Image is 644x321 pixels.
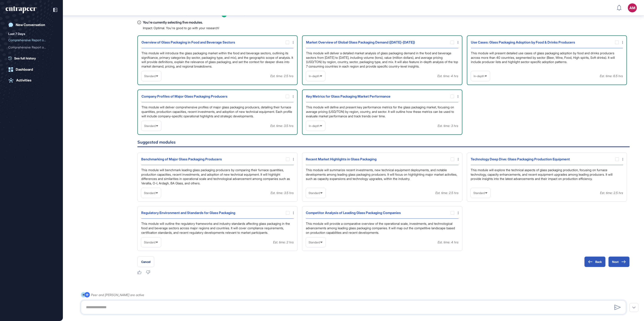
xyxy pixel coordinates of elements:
p: Impact: Optimal. You're good to go with your research! [143,26,219,30]
span: See full history [14,56,36,61]
div: This module will summarize recent investments, new technical equipment deployments, and notable d... [306,168,458,185]
div: Benchmarking of Major Glass Packaging Producers [141,156,222,162]
div: Technology Deep Dive: Glass Packaging Production Equipment [471,156,570,162]
div: This module will deliver comprehensive profiles of major glass packaging producers, detailing the... [141,105,293,118]
div: This module will define and present key performance metrics for the glass packaging market, focus... [306,105,458,118]
span: Standard [473,191,485,195]
div: Est. time: 2 hrs [273,239,294,245]
span: In-depth [474,74,484,78]
div: Dashboard [16,68,33,72]
div: Competitor Analysis of Leading Glass Packaging Companies [306,210,401,216]
a: Activities [6,76,57,85]
span: In-depth [309,74,320,78]
div: Comprehensive Report on R... [8,37,51,44]
div: entrapeer-logo [6,6,36,13]
a: See full history [8,56,57,61]
div: New Conversation [16,23,45,27]
span: You're currently selecting five modules. [143,20,203,25]
div: Est. time: 3.5 hrs [271,190,294,196]
span: Standard [144,74,156,78]
div: Est. time: 2.5 hrs [435,190,459,196]
button: Back [584,256,606,267]
button: Next [608,256,630,267]
div: Est. time: 3 hrs [438,123,458,129]
span: In-depth [309,124,320,128]
button: Cancel [137,256,154,267]
div: Est. time: 2.5 hrs [600,190,623,196]
div: This module will introduce the glass packaging market within the food and beverage sectors, outli... [141,51,293,68]
span: Standard [309,241,320,244]
span: Standard [144,241,155,244]
h6: Suggested modules [137,140,630,147]
span: Standard [144,124,156,128]
div: Est. time: 4 hrs [437,73,458,79]
div: This module will benchmark leading glass packaging producers by comparing their furnace quantitie... [141,168,294,185]
div: Est. time: 4 hrs [438,239,459,245]
div: Comprehensive Report on Regional Demand for Glass Packaging in Various Sectors with Detailed Anal... [8,44,55,51]
div: Last 7 Days [8,31,25,37]
a: Dashboard [6,65,57,74]
span: Standard [309,191,320,195]
div: Activities [16,78,31,82]
div: Recent Market Highlights in Glass Packaging [306,156,377,162]
div: Est. time: 3.5 hrs [270,123,293,129]
div: Est. time: 2.5 hrs [270,73,293,79]
div: Company Profiles of Major Glass Packaging Producers [141,94,227,99]
div: This module will provide a comparative overview of the operational scale, investments, and techno... [306,221,458,235]
div: Comprehensive Report on R... [8,44,51,51]
a: New Conversation [6,20,57,29]
span: Standard [144,191,155,195]
div: This module will present detailed use cases of glass packaging adoption by food and drinks produc... [471,51,623,68]
div: This module will explore the technical aspects of glass packaging production, focusing on furnace... [471,168,623,185]
div: Regulatory Environment and Standards for Glass Packaging [141,210,235,216]
div: Key Metrics for Glass Packaging Market Performance [306,94,390,99]
div: Market Overview of Global Glass Packaging Demand ([DATE]-[DATE]) [306,39,415,45]
div: Use Cases: Glass Packaging Adoption by Food & Drinks Producers [471,39,575,45]
div: This module will deliver a detailed market analysis of glass packaging demand in the food and bev... [306,51,458,68]
div: Comprehensive Report on Regional Demand for Glass Packaging Across Multiple Sectors and Countries [8,37,55,44]
div: Est. time: 6.5 hrs [600,73,623,79]
div: Peer and [PERSON_NAME] are active [91,292,144,298]
div: Overview of Glass Packaging in Food and Beverage Sectors [141,39,235,45]
div: This module will outline the regulatory frameworks and industry standards affecting glass packagi... [141,221,294,235]
button: AM [628,3,637,12]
